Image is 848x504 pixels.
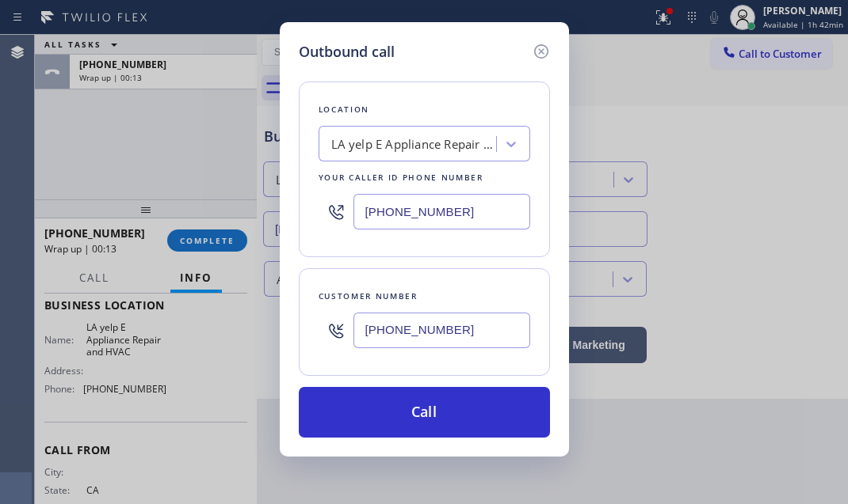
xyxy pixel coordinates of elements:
div: Your caller id phone number [319,169,530,186]
div: LA yelp E Appliance Repair and HVAC [331,135,498,153]
div: Customer number [319,288,530,305]
input: (123) 456-7890 [353,194,530,229]
h5: Outbound call [299,41,395,63]
div: Location [319,101,530,118]
button: Call [299,387,550,438]
input: (123) 456-7890 [353,313,530,348]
